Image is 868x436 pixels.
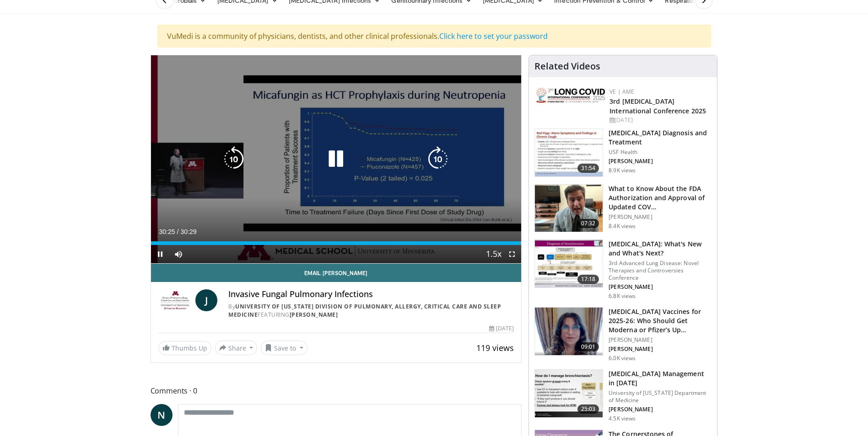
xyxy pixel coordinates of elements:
h3: [MEDICAL_DATA] Vaccines for 2025-26: Who Should Get Moderna or Pfizer’s Up… [609,307,712,335]
a: 25:03 [MEDICAL_DATA] Management in [DATE] University of [US_STATE] Department of Medicine [PERSON... [534,369,712,422]
button: Playback Rate [485,245,503,263]
p: 8.9K views [609,167,636,174]
span: 30:25 [159,228,175,235]
a: 07:32 What to Know About the FDA Authorization and Approval of Updated COV… [PERSON_NAME] 8.4K views [534,184,712,233]
a: 17:18 [MEDICAL_DATA]: What's New and What's Next? 3rd Advanced Lung Disease: Novel Therapies and ... [534,239,712,300]
video-js: Video Player [151,55,522,264]
a: Thumbs Up [158,341,211,355]
span: 31:54 [577,164,599,173]
p: [PERSON_NAME] [609,158,712,165]
img: a2792a71-925c-4fc2-b8ef-8d1b21aec2f7.png.150x105_q85_autocrop_double_scale_upscale_version-0.2.jpg [536,88,605,103]
p: 4.5K views [609,415,636,422]
p: [PERSON_NAME] [609,336,712,344]
h4: Related Videos [534,61,600,72]
span: 25:03 [577,404,599,414]
a: 09:01 [MEDICAL_DATA] Vaccines for 2025-26: Who Should Get Moderna or Pfizer’s Up… [PERSON_NAME] [... [534,307,712,362]
a: Email [PERSON_NAME] [151,264,522,282]
img: 53fb3f4b-febe-4458-8f4d-b7e4c97c629c.150x105_q85_crop-smart_upscale.jpg [535,370,603,417]
img: 4e370bb1-17f0-4657-a42f-9b995da70d2f.png.150x105_q85_crop-smart_upscale.png [535,308,603,355]
div: [DATE] [489,324,514,333]
p: 6.8K views [609,292,636,300]
img: University of Minnesota Division of Pulmonary, Allergy, Critical Care and Sleep Medicine [158,289,192,311]
div: VuMedi is a community of physicians, dentists, and other clinical professionals. [157,25,711,48]
a: University of [US_STATE] Division of Pulmonary, Allergy, Critical Care and Sleep Medicine [228,303,501,319]
span: 30:29 [180,228,196,235]
h3: [MEDICAL_DATA] Diagnosis and Treatment [609,128,712,147]
a: Click here to set your password [439,31,548,41]
p: 6.0K views [609,355,636,362]
h3: What to Know About the FDA Authorization and Approval of Updated COV… [609,184,712,212]
span: 17:18 [577,275,599,284]
p: USF Health [609,149,712,156]
span: 07:32 [577,219,599,228]
a: [PERSON_NAME] [290,311,338,319]
a: J [195,289,217,311]
div: [DATE] [609,116,710,124]
h4: Invasive Fungal Pulmonary Infections [228,289,514,299]
button: Mute [169,245,188,263]
a: N [151,404,173,426]
img: 912d4c0c-18df-4adc-aa60-24f51820003e.150x105_q85_crop-smart_upscale.jpg [535,129,603,176]
p: [PERSON_NAME] [609,406,712,413]
span: / [177,228,179,235]
p: [PERSON_NAME] [609,346,712,353]
img: 8723abe7-f9a9-4f6c-9b26-6bd057632cd6.150x105_q85_crop-smart_upscale.jpg [535,240,603,287]
div: By FEATURING [228,303,514,319]
p: [PERSON_NAME] [609,283,712,291]
a: 31:54 [MEDICAL_DATA] Diagnosis and Treatment USF Health [PERSON_NAME] 8.9K views [534,128,712,177]
button: Fullscreen [503,245,521,263]
div: Progress Bar [151,241,522,245]
p: [PERSON_NAME] [609,213,712,221]
span: Comments 0 [151,385,522,397]
h3: [MEDICAL_DATA] Management in [DATE] [609,369,712,388]
span: 119 views [476,342,514,353]
button: Pause [151,245,169,263]
p: 3rd Advanced Lung Disease: Novel Therapies and Controversies Conference [609,260,712,282]
h3: [MEDICAL_DATA]: What's New and What's Next? [609,239,712,258]
button: Share [215,340,258,355]
p: 8.4K views [609,223,636,230]
p: University of [US_STATE] Department of Medicine [609,389,712,404]
span: 09:01 [577,342,599,351]
img: a1e50555-b2fd-4845-bfdc-3eac51376964.150x105_q85_crop-smart_upscale.jpg [535,185,603,232]
a: 3rd [MEDICAL_DATA] International Conference 2025 [609,97,706,115]
a: VE | AME [609,88,634,96]
button: Save to [261,340,307,355]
